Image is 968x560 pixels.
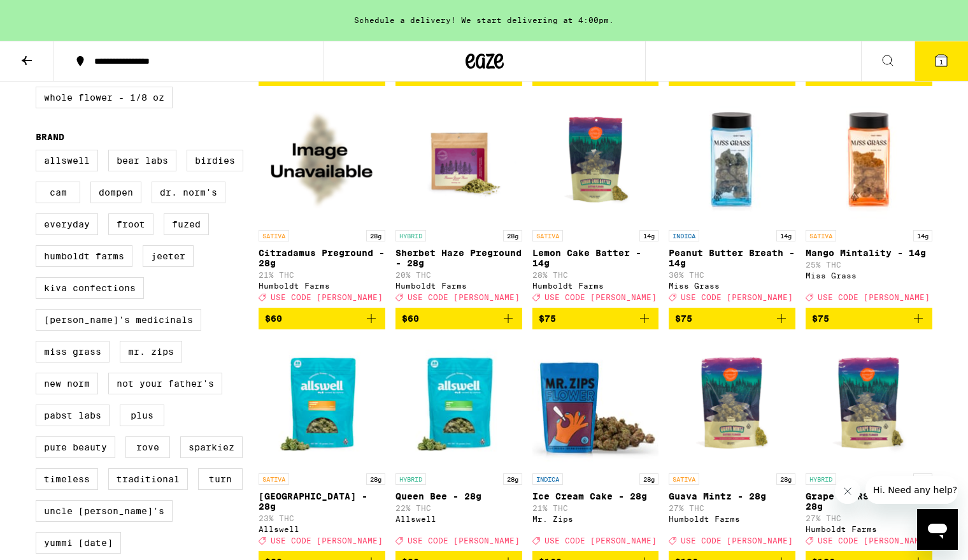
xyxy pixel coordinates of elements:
[36,132,64,142] legend: Brand
[806,491,932,512] p: Grape [PERSON_NAME] - 28g
[806,271,932,280] div: Miss Grass
[259,271,385,279] p: 21% THC
[669,491,795,501] p: Guava Mintz - 28g
[806,473,836,485] p: HYBRID
[395,248,522,268] p: Sherbet Haze Preground - 28g
[806,96,932,224] img: Miss Grass - Mango Mintality - 14g
[36,405,110,426] label: Pabst Labs
[503,230,522,241] p: 28g
[806,261,932,269] p: 25% THC
[259,96,385,308] a: Open page for Citradamus Preground - 28g from Humboldt Farms
[669,340,795,551] a: Open page for Guava Mintz - 28g from Humboldt Farms
[259,96,385,224] img: Humboldt Farms - Citradamus Preground - 28g
[818,536,930,545] span: USE CODE [PERSON_NAME]
[408,293,520,301] span: USE CODE [PERSON_NAME]
[259,340,385,467] img: Allswell - Garden Grove - 28g
[917,509,958,550] iframe: Button to launch messaging window
[503,473,522,485] p: 28g
[776,473,795,485] p: 28g
[36,341,110,363] label: Miss Grass
[259,491,385,512] p: [GEOGRAPHIC_DATA] - 28g
[915,41,968,81] button: 1
[532,308,659,329] button: Add to bag
[180,436,243,458] label: Sparkiez
[675,313,692,324] span: $75
[669,504,795,512] p: 27% THC
[669,230,699,241] p: INDICA
[865,476,958,504] iframe: Message from company
[532,96,659,308] a: Open page for Lemon Cake Batter - 14g from Humboldt Farms
[259,230,289,241] p: SATIVA
[532,515,659,523] div: Mr. Zips
[395,340,522,551] a: Open page for Queen Bee - 28g from Allswell
[939,58,943,66] span: 1
[913,473,932,485] p: 28g
[669,96,795,224] img: Miss Grass - Peanut Butter Breath - 14g
[259,525,385,533] div: Allswell
[532,473,563,485] p: INDICA
[544,536,657,545] span: USE CODE [PERSON_NAME]
[395,282,522,290] div: Humboldt Farms
[36,87,173,108] label: Whole Flower - 1/8 oz
[639,230,658,241] p: 14g
[259,514,385,522] p: 23% THC
[36,436,115,458] label: Pure Beauty
[669,96,795,308] a: Open page for Peanut Butter Breath - 14g from Miss Grass
[806,308,932,329] button: Add to bag
[152,182,225,203] label: Dr. Norm's
[806,230,836,241] p: SATIVA
[265,313,282,324] span: $60
[108,213,153,235] label: Froot
[806,248,932,258] p: Mango Mintality - 14g
[402,313,419,324] span: $60
[532,340,659,467] img: Mr. Zips - Ice Cream Cake - 28g
[532,96,659,224] img: Humboldt Farms - Lemon Cake Batter - 14g
[259,473,289,485] p: SATIVA
[681,536,793,545] span: USE CODE [PERSON_NAME]
[395,230,426,241] p: HYBRID
[271,293,383,301] span: USE CODE [PERSON_NAME]
[259,340,385,551] a: Open page for Garden Grove - 28g from Allswell
[125,436,170,458] label: Rove
[36,373,98,394] label: New Norm
[36,213,98,235] label: Everyday
[36,245,132,267] label: Humboldt Farms
[818,293,930,301] span: USE CODE [PERSON_NAME]
[669,248,795,268] p: Peanut Butter Breath - 14g
[539,313,556,324] span: $75
[259,308,385,329] button: Add to bag
[532,340,659,551] a: Open page for Ice Cream Cake - 28g from Mr. Zips
[776,230,795,241] p: 14g
[532,271,659,279] p: 28% THC
[198,468,243,490] label: turn
[913,230,932,241] p: 14g
[36,150,98,171] label: Allswell
[395,515,522,523] div: Allswell
[408,536,520,545] span: USE CODE [PERSON_NAME]
[639,473,658,485] p: 28g
[395,473,426,485] p: HYBRID
[395,308,522,329] button: Add to bag
[806,514,932,522] p: 27% THC
[669,340,795,467] img: Humboldt Farms - Guava Mintz - 28g
[669,308,795,329] button: Add to bag
[36,468,98,490] label: Timeless
[395,96,522,224] img: Humboldt Farms - Sherbet Haze Preground - 28g
[806,340,932,467] img: Humboldt Farms - Grape Runtz - 28g
[187,150,243,171] label: Birdies
[120,405,164,426] label: PLUS
[806,340,932,551] a: Open page for Grape Runtz - 28g from Humboldt Farms
[835,478,860,504] iframe: Close message
[271,536,383,545] span: USE CODE [PERSON_NAME]
[669,473,699,485] p: SATIVA
[36,309,201,331] label: [PERSON_NAME]'s Medicinals
[532,282,659,290] div: Humboldt Farms
[395,340,522,467] img: Allswell - Queen Bee - 28g
[669,282,795,290] div: Miss Grass
[806,96,932,308] a: Open page for Mango Mintality - 14g from Miss Grass
[120,341,182,363] label: Mr. Zips
[36,277,144,299] label: Kiva Confections
[395,96,522,308] a: Open page for Sherbet Haze Preground - 28g from Humboldt Farms
[143,245,194,267] label: Jeeter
